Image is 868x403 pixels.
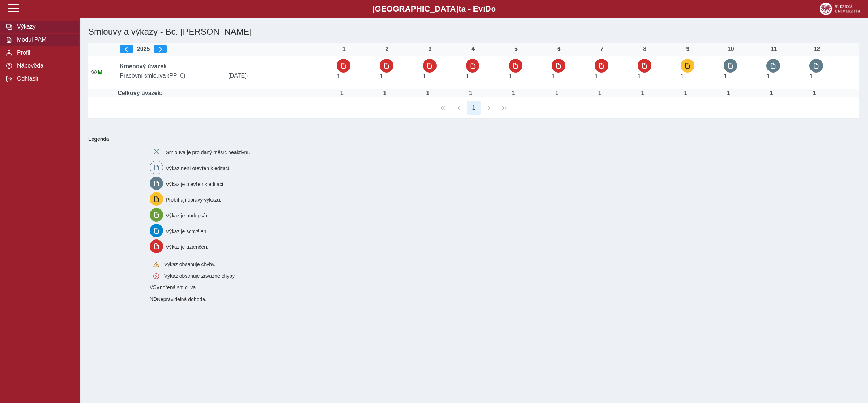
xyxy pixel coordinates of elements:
[166,181,225,187] span: Výkaz je otevřen k editaci.
[15,36,73,43] span: Modul PAM
[164,261,216,267] span: Výkaz obsahuje chyby.
[509,73,512,79] span: Úvazek : 8 h / den. 40 h / týden.
[380,46,394,52] div: 2
[156,285,197,290] span: Vnořená smlouva.
[120,45,331,53] div: 2025
[150,284,157,290] span: Smlouva vnořená do kmene
[117,73,225,79] span: Pracovní smlouva (PP: 0)
[485,4,491,13] span: D
[464,90,478,96] div: Úvazek : 8 h / den. 40 h / týden.
[467,101,481,115] button: 1
[809,46,824,52] div: 12
[507,90,521,96] div: Úvazek : 8 h / den. 40 h / týden.
[820,3,860,15] img: logo_web_su.png
[724,46,738,52] div: 10
[150,296,157,302] span: Smlouva vnořená do kmene
[681,46,695,52] div: 9
[247,73,248,79] span: -
[166,213,210,218] span: Výkaz je podepsán.
[85,24,733,40] h1: Smlouvy a výkazy - Bc. [PERSON_NAME]
[421,90,435,96] div: Úvazek : 8 h / den. 40 h / týden.
[157,296,207,302] span: Nepravidelná dohoda.
[509,46,523,52] div: 5
[638,73,641,79] span: Úvazek : 8 h / den. 40 h / týden.
[766,73,770,79] span: Úvazek : 8 h / den. 40 h / týden.
[459,4,461,13] span: t
[164,273,236,279] span: Výkaz obsahuje závažné chyby.
[595,73,598,79] span: Úvazek : 8 h / den. 40 h / týden.
[85,133,856,145] b: Legenda
[117,89,334,97] td: Celkový úvazek:
[120,63,167,69] b: Kmenový úvazek
[549,90,564,96] div: Úvazek : 8 h / den. 40 h / týden.
[337,73,340,79] span: Úvazek : 8 h / den. 40 h / týden.
[638,46,652,52] div: 8
[809,73,813,79] span: Úvazek : 8 h / den. 40 h / týden.
[166,149,250,155] span: Smlouva je pro daný měsíc neaktivní.
[335,90,349,96] div: Úvazek : 8 h / den. 40 h / týden.
[22,4,846,14] b: [GEOGRAPHIC_DATA] a - Evi
[225,73,334,79] span: [DATE]
[15,75,73,82] span: Odhlásit
[552,46,566,52] div: 6
[166,244,208,250] span: Výkaz je uzamčen.
[681,73,684,79] span: Úvazek : 8 h / den. 40 h / týden.
[466,73,469,79] span: Úvazek : 8 h / den. 40 h / týden.
[166,228,208,234] span: Výkaz je schválen.
[166,165,230,171] span: Výkaz není otevřen k editaci.
[595,46,609,52] div: 7
[91,69,97,75] i: Smlouva je aktivní
[98,69,102,75] span: Údaje souhlasí s údaji v Magionu
[491,4,496,13] span: o
[378,90,392,96] div: Úvazek : 8 h / den. 40 h / týden.
[722,90,736,96] div: Úvazek : 8 h / den. 40 h / týden.
[166,197,221,203] span: Probíhají úpravy výkazu.
[635,90,650,96] div: Úvazek : 8 h / den. 40 h / týden.
[466,46,480,52] div: 4
[592,90,607,96] div: Úvazek : 8 h / den. 40 h / týden.
[766,46,781,52] div: 11
[764,90,779,96] div: Úvazek : 8 h / den. 40 h / týden.
[552,73,555,79] span: Úvazek : 8 h / den. 40 h / týden.
[423,73,426,79] span: Úvazek : 8 h / den. 40 h / týden.
[15,49,73,56] span: Profil
[807,90,822,96] div: Úvazek : 8 h / den. 40 h / týden.
[15,62,73,69] span: Nápověda
[380,73,383,79] span: Úvazek : 8 h / den. 40 h / týden.
[423,46,437,52] div: 3
[724,73,727,79] span: Úvazek : 8 h / den. 40 h / týden.
[15,23,73,30] span: Výkazy
[678,90,693,96] div: Úvazek : 8 h / den. 40 h / týden.
[337,46,351,52] div: 1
